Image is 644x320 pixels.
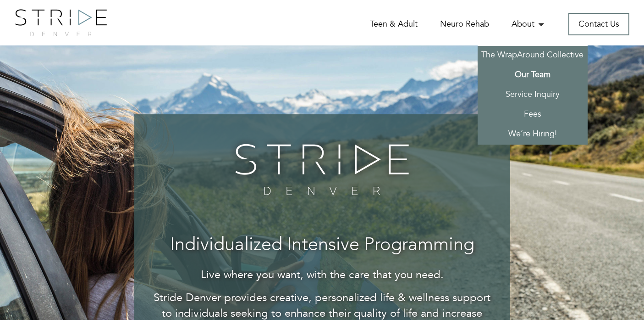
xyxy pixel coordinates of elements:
[440,18,489,30] a: Neuro Rehab
[478,85,588,105] a: Service Inquiry
[478,105,588,125] a: Fees
[15,9,107,36] img: logo.png
[370,18,418,30] a: Teen & Adult
[478,125,588,145] a: We’re Hiring!
[478,66,588,85] a: Our Team
[512,18,546,30] a: About
[153,267,492,283] p: Live where you want, with the care that you need.
[153,236,492,256] h3: Individualized Intensive Programming
[478,46,588,66] a: The WrapAround Collective
[229,137,415,202] img: banner-logo.png
[568,13,629,35] a: Contact Us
